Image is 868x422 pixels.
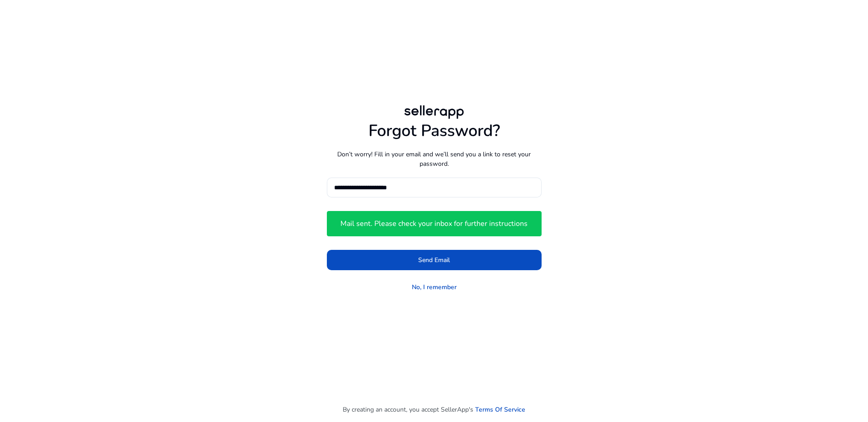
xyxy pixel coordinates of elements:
[327,150,542,169] p: Don’t worry! Fill in your email and we’ll send you a link to reset your password.
[418,255,450,265] span: Send Email
[340,220,528,228] h4: Mail sent. Please check your inbox for further instructions
[327,121,542,141] h1: Forgot Password?
[412,282,457,292] a: No, I remember
[327,250,542,270] button: Send Email
[475,405,525,414] a: Terms Of Service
